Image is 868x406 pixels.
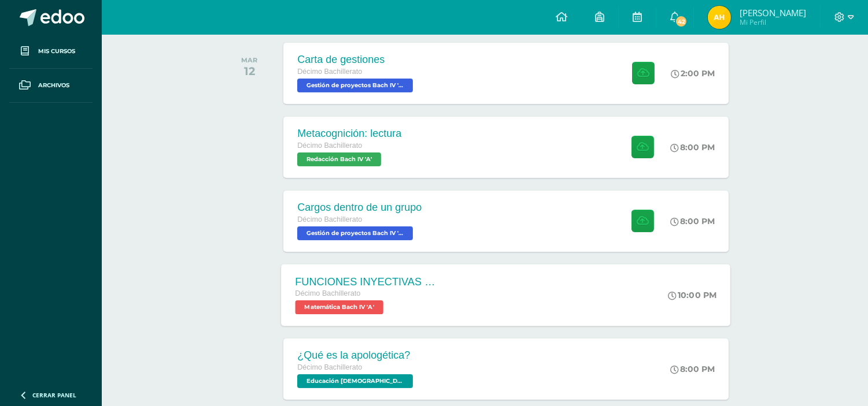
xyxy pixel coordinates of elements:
[297,226,413,240] span: Gestión de proyectos Bach IV 'A'
[296,300,384,314] span: Matemática Bach IV 'A'
[668,290,717,300] div: 10:00 PM
[671,68,715,79] div: 2:00 PM
[670,364,715,374] div: 8:00 PM
[241,64,257,78] div: 12
[297,152,381,166] span: Redacción Bach IV 'A'
[670,142,715,152] div: 8:00 PM
[297,141,362,150] span: Décimo Bachillerato
[297,374,413,388] span: Educación Cristiana Bach IV 'A'
[32,391,76,399] span: Cerrar panel
[297,215,362,224] span: Décimo Bachillerato
[9,69,93,103] a: Archivos
[9,35,93,69] a: Mis cursos
[740,17,806,27] span: Mi Perfil
[708,6,731,29] img: 632a55cd0d80cdd2373a55a0422c9186.png
[296,275,435,288] div: FUNCIONES INYECTIVAS (INVERSA DE UNA FUNCIÓN)
[38,81,69,90] span: Archivos
[296,289,361,297] span: Décimo Bachillerato
[297,68,362,76] span: Décimo Bachillerato
[670,216,715,226] div: 8:00 PM
[297,363,362,371] span: Décimo Bachillerato
[297,54,416,66] div: Carta de gestiones
[297,202,422,214] div: Cargos dentro de un grupo
[297,79,413,92] span: Gestión de proyectos Bach IV 'A'
[38,47,75,56] span: Mis cursos
[297,128,401,140] div: Metacognición: lectura
[241,56,257,64] div: MAR
[297,349,416,362] div: ¿Qué es la apologética?
[740,7,806,18] span: [PERSON_NAME]
[675,15,688,28] span: 42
